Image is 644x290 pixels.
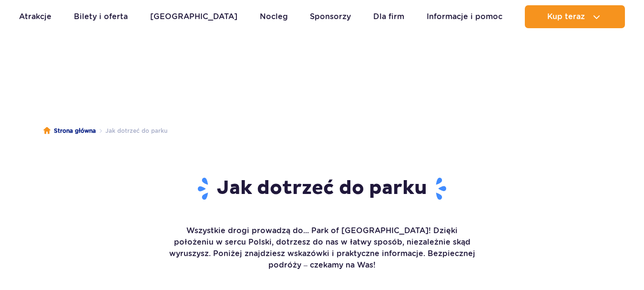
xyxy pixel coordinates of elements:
[96,126,167,136] li: Jak dotrzeć do parku
[74,5,128,28] a: Bilety i oferta
[150,5,237,28] a: [GEOGRAPHIC_DATA]
[547,12,585,21] span: Kup teraz
[427,5,502,28] a: Informacje i pomoc
[167,225,477,271] p: Wszystkie drogi prowadzą do... Park of [GEOGRAPHIC_DATA]! Dzięki położeniu w sercu Polski, dotrze...
[310,5,351,28] a: Sponsorzy
[373,5,404,28] a: Dla firm
[167,176,477,201] h1: Jak dotrzeć do parku
[525,5,625,28] button: Kup teraz
[19,5,51,28] a: Atrakcje
[260,5,288,28] a: Nocleg
[43,126,96,136] a: Strona główna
